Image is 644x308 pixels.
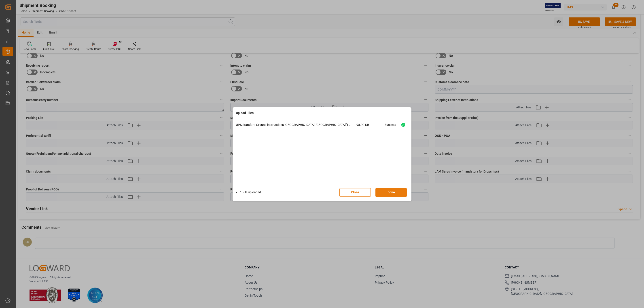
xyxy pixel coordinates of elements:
h4: Upload Files [236,111,254,115]
div: Success [385,122,396,130]
p: UPS Standard Ground instructions [GEOGRAPHIC_DATA]-[GEOGRAPHIC_DATA][1913].docx [236,122,356,127]
button: Close [339,188,371,197]
span: 98.92 KB [356,122,385,130]
button: Done [375,188,407,197]
li: 1 File uploaded. [236,190,262,195]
